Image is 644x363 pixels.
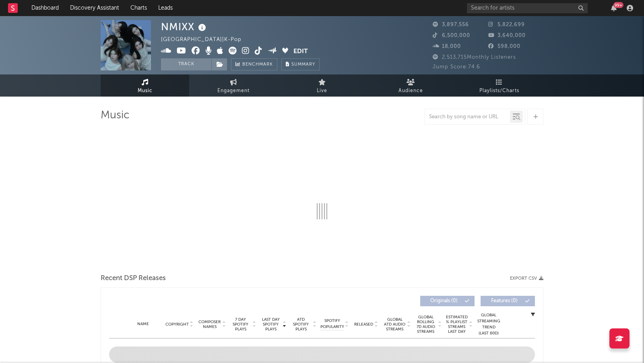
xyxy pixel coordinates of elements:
span: Music [138,86,153,96]
span: 7 Day Spotify Plays [230,317,251,332]
a: Benchmark [231,58,277,70]
span: Copyright [165,322,189,327]
div: Name [125,321,161,327]
input: Search for artists [467,3,588,13]
span: Composer Names [198,320,221,329]
span: 3,897,556 [433,22,469,27]
button: Originals(0) [420,296,475,306]
button: Features(0) [481,296,535,306]
span: Released [354,322,373,327]
span: Audience [398,86,423,96]
span: Last Day Spotify Plays [260,317,281,332]
span: Live [317,86,327,96]
a: Engagement [189,74,278,97]
a: Playlists/Charts [455,74,543,97]
span: Global ATD Audio Streams [384,317,406,332]
span: Spotify Popularity [320,318,344,330]
div: Global Streaming Trend (Last 60D) [477,312,501,336]
span: Recent DSP Releases [101,274,166,283]
span: 3,640,000 [488,33,526,38]
span: Summary [291,62,315,67]
span: 2,513,715 Monthly Listeners [433,55,516,60]
span: Playlists/Charts [479,86,519,96]
button: Export CSV [510,276,543,281]
span: 5,822,699 [488,22,525,27]
a: Audience [366,74,455,97]
button: Edit [293,47,308,57]
input: Search by song name or URL [425,114,510,120]
a: Live [278,74,366,97]
span: Global Rolling 7D Audio Streams [415,315,437,334]
span: Originals ( 0 ) [425,299,462,303]
div: 99 + [613,2,623,8]
span: Benchmark [242,60,273,70]
div: NMIXX [161,20,208,33]
div: [GEOGRAPHIC_DATA] | K-Pop [161,35,260,45]
a: Music [101,74,189,97]
span: ATD Spotify Plays [290,317,312,332]
span: 18,000 [433,44,461,49]
span: Engagement [217,86,250,96]
span: 6,500,000 [433,33,470,38]
button: Summary [281,58,320,70]
span: Estimated % Playlist Streams Last Day [446,315,468,334]
button: 99+ [611,5,617,11]
span: Features ( 0 ) [486,299,523,303]
span: Jump Score: 74.6 [433,64,480,70]
button: Track [161,58,211,70]
span: 598,000 [488,44,520,49]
